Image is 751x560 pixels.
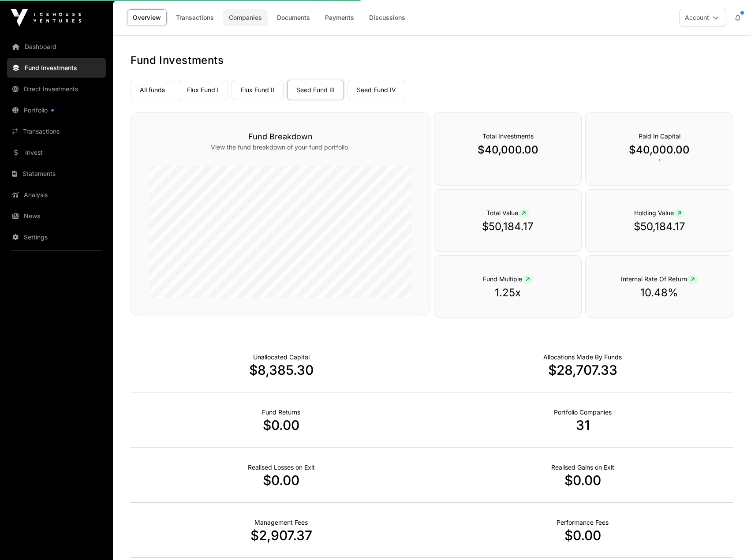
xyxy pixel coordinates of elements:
[149,143,412,152] p: View the fund breakdown of your fund portfolio.
[603,220,715,234] p: $50,184.17
[7,79,106,99] a: Direct Investments
[603,143,715,157] p: $40,000.00
[679,9,726,26] button: Account
[482,132,534,140] span: Total Investments
[131,80,174,100] a: All funds
[634,209,685,217] span: Holding Value
[232,80,284,100] a: Flux Fund II
[319,9,360,26] a: Payments
[621,275,698,283] span: Internal Rate Of Return
[603,286,715,300] p: 10.48%
[432,362,734,378] p: $28,707.33
[254,518,308,527] p: Fund Management Fees incurred to date
[432,472,734,488] p: $0.00
[452,286,564,300] p: 1.25x
[131,472,432,488] p: $0.00
[7,206,106,226] a: News
[149,131,412,143] h3: Fund Breakdown
[554,408,612,417] p: Number of Companies Deployed Into
[248,463,315,472] p: Net Realised on Negative Exits
[170,9,220,26] a: Transactions
[131,527,432,543] p: $2,907.37
[557,518,609,527] p: Fund Performance Fees (Carry) incurred to date
[363,9,411,26] a: Discussions
[707,518,751,560] iframe: Chat Widget
[483,275,533,283] span: Fund Multiple
[131,362,432,378] p: $8,385.30
[131,53,733,67] h1: Fund Investments
[7,101,106,120] a: Portfolio
[452,220,564,234] p: $50,184.17
[7,58,106,78] a: Fund Investments
[178,80,228,100] a: Flux Fund I
[7,164,106,183] a: Statements
[486,209,529,217] span: Total Value
[11,9,81,26] img: Icehouse Ventures Logo
[223,9,268,26] a: Companies
[347,80,405,100] a: Seed Fund IV
[287,80,344,100] a: Seed Fund III
[7,185,106,205] a: Analysis
[7,37,106,56] a: Dashboard
[253,353,310,362] p: Cash not yet allocated
[7,228,106,247] a: Settings
[432,417,734,433] p: 31
[7,143,106,162] a: Invest
[432,527,734,543] p: $0.00
[127,9,167,26] a: Overview
[585,112,733,186] div: `
[551,463,614,472] p: Net Realised on Positive Exits
[7,122,106,141] a: Transactions
[262,408,300,417] p: Realised Returns from Funds
[639,132,680,140] span: Paid In Capital
[271,9,316,26] a: Documents
[452,143,564,157] p: $40,000.00
[131,417,432,433] p: $0.00
[543,353,622,362] p: Capital Deployed Into Companies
